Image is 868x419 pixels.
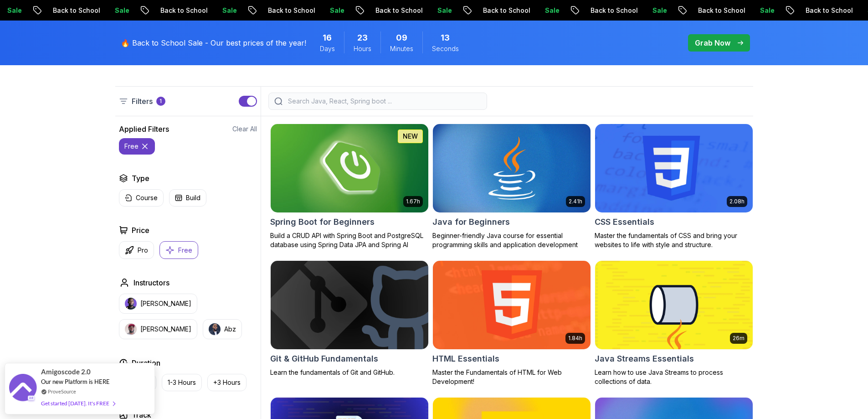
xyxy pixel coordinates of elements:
[433,261,591,349] img: HTML Essentials card
[432,124,591,249] a: Java for Beginners card2.41hJava for BeginnersBeginner-friendly Java course for essential program...
[753,6,782,15] p: Sale
[159,98,162,105] p: 1
[169,189,206,207] button: Build
[403,132,418,141] p: NEW
[178,246,192,255] p: Free
[432,231,591,249] p: Beginner-friendly Java course for essential programming skills and application development
[595,368,753,386] p: Learn how to use Java Streams to process collections of data.
[430,6,459,15] p: Sale
[432,216,510,228] h2: Java for Beginners
[9,374,36,403] img: provesource social proof notification image
[119,189,164,207] button: Course
[695,37,730,48] p: Grab Now
[162,374,202,391] button: 1-3 Hours
[476,6,538,15] p: Back to School
[108,6,137,15] p: Sale
[733,335,745,342] p: 26m
[270,368,429,377] p: Learn the fundamentals of Git and GitHub.
[140,325,191,334] p: [PERSON_NAME]
[432,352,499,365] h2: HTML Essentials
[140,299,191,308] p: [PERSON_NAME]
[357,31,368,44] span: 23 Hours
[153,6,215,15] p: Back to School
[406,198,420,205] p: 1.67h
[286,97,481,106] input: Search Java, React, Spring boot ...
[595,352,694,365] h2: Java Streams Essentials
[124,142,139,151] p: free
[132,225,149,236] h2: Price
[432,44,459,53] span: Seconds
[119,319,197,339] button: instructor img[PERSON_NAME]
[595,261,753,349] img: Java Streams Essentials card
[224,325,236,334] p: Abz
[186,193,200,202] p: Build
[323,31,332,44] span: 16 Days
[232,124,257,134] button: Clear All
[569,198,582,205] p: 2.41h
[354,44,371,53] span: Hours
[215,6,244,15] p: Sale
[119,138,155,155] button: free
[46,6,108,15] p: Back to School
[209,323,221,335] img: instructor img
[213,378,241,387] p: +3 Hours
[433,124,591,212] img: Java for Beginners card
[595,124,753,212] img: CSS Essentials card
[132,173,149,184] h2: Type
[595,260,753,386] a: Java Streams Essentials card26mJava Streams EssentialsLearn how to use Java Streams to process co...
[396,31,407,44] span: 9 Minutes
[125,298,137,310] img: instructor img
[798,6,860,15] p: Back to School
[320,44,335,53] span: Days
[41,367,91,377] span: Amigoscode 2.0
[390,44,413,53] span: Minutes
[119,294,197,314] button: instructor img[PERSON_NAME]
[270,216,375,228] h2: Spring Boot for Beginners
[134,277,169,288] h2: Instructors
[583,6,645,15] p: Back to School
[121,37,306,48] p: 🔥 Back to School Sale - Our best prices of the year!
[138,246,148,255] p: Pro
[136,193,158,202] p: Course
[432,368,591,386] p: Master the Fundamentals of HTML for Web Development!
[270,231,429,249] p: Build a CRUD API with Spring Boot and PostgreSQL database using Spring Data JPA and Spring AI
[538,6,567,15] p: Sale
[271,261,428,349] img: Git & GitHub Fundamentals card
[261,6,323,15] p: Back to School
[729,198,745,205] p: 2.08h
[270,352,378,365] h2: Git & GitHub Fundamentals
[595,231,753,249] p: Master the fundamentals of CSS and bring your websites to life with style and structure.
[270,124,429,249] a: Spring Boot for Beginners card1.67hNEWSpring Boot for BeginnersBuild a CRUD API with Spring Boot ...
[132,96,153,107] p: Filters
[441,31,450,44] span: 13 Seconds
[267,122,432,214] img: Spring Boot for Beginners card
[41,378,110,385] span: Our new Platform is HERE
[691,6,753,15] p: Back to School
[132,357,160,368] h2: Duration
[270,260,429,377] a: Git & GitHub Fundamentals cardGit & GitHub FundamentalsLearn the fundamentals of Git and GitHub.
[203,319,242,339] button: instructor imgAbz
[432,260,591,386] a: HTML Essentials card1.84hHTML EssentialsMaster the Fundamentals of HTML for Web Development!
[125,323,137,335] img: instructor img
[323,6,352,15] p: Sale
[119,241,154,259] button: Pro
[645,6,674,15] p: Sale
[207,374,247,391] button: +3 Hours
[568,335,582,342] p: 1.84h
[595,216,654,228] h2: CSS Essentials
[595,124,753,249] a: CSS Essentials card2.08hCSS EssentialsMaster the fundamentals of CSS and bring your websites to l...
[368,6,430,15] p: Back to School
[41,398,115,409] div: Get started [DATE]. It's FREE
[168,378,196,387] p: 1-3 Hours
[48,388,76,395] a: ProveSource
[159,241,198,259] button: Free
[119,124,169,134] h2: Applied Filters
